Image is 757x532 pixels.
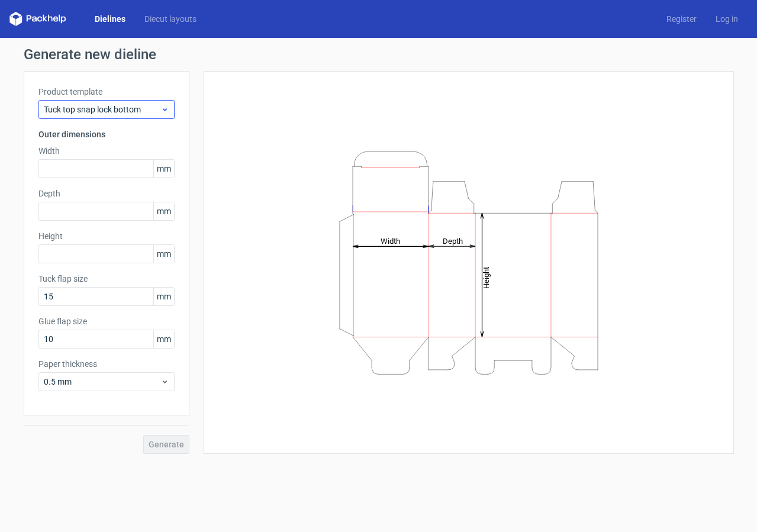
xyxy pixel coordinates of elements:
label: Height [38,230,175,242]
span: mm [153,245,174,263]
tspan: Height [482,266,491,288]
h3: Outer dimensions [38,128,175,140]
span: mm [153,160,174,178]
label: Glue flap size [38,315,175,327]
label: Paper thickness [38,358,175,370]
a: Dielines [85,13,135,25]
tspan: Width [380,236,400,245]
h1: Generate new dieline [24,47,734,62]
span: mm [153,288,174,305]
a: Register [657,13,706,25]
span: 0.5 mm [44,376,160,388]
span: mm [153,202,174,220]
label: Tuck flap size [38,273,175,285]
tspan: Depth [443,236,463,245]
a: Diecut layouts [135,13,206,25]
label: Product template [38,86,175,98]
span: mm [153,330,174,348]
label: Width [38,145,175,157]
a: Log in [706,13,748,25]
span: Tuck top snap lock bottom [44,104,160,115]
label: Depth [38,188,175,199]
